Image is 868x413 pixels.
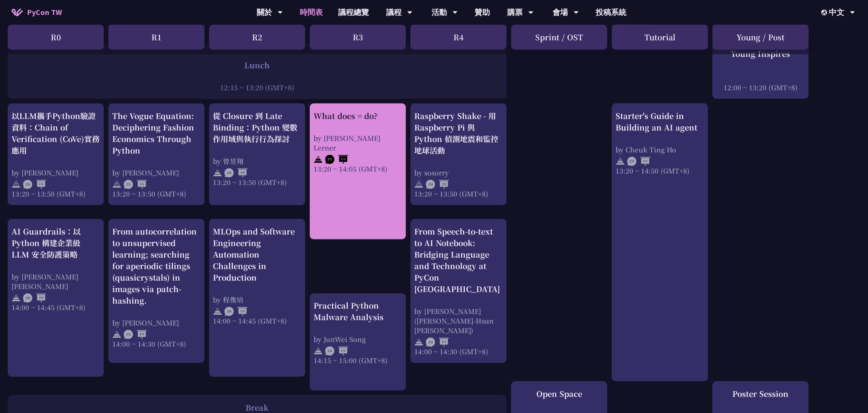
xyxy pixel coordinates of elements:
[414,110,503,198] a: Raspberry Shake - 用 Raspberry Pi 與 Python 偵測地震和監控地球活動 by sosorry 13:20 ~ 13:50 (GMT+8)
[213,226,301,283] div: MLOps and Software Engineering Automation Challenges in Production
[616,110,704,133] div: Starter's Guide in Building an AI agent
[213,110,301,187] a: 從 Closure 到 Late Binding：Python 變數作用域與執行行為探討 by 曾昱翔 13:20 ~ 13:50 (GMT+8)
[414,337,423,347] img: svg+xml;base64,PHN2ZyB4bWxucz0iaHR0cDovL3d3dy53My5vcmcvMjAwMC9zdmciIHdpZHRoPSIyNCIgaGVpZ2h0PSIyNC...
[314,300,402,365] a: Practical Python Malware Analysis by JunWei Song 14:15 ~ 15:00 (GMT+8)
[12,8,23,16] img: Home icon of PyCon TW 2025
[616,157,625,166] img: svg+xml;base64,PHN2ZyB4bWxucz0iaHR0cDovL3d3dy53My5vcmcvMjAwMC9zdmciIHdpZHRoPSIyNCIgaGVpZ2h0PSIyNC...
[716,388,805,400] div: Poster Session
[213,168,222,177] img: svg+xml;base64,PHN2ZyB4bWxucz0iaHR0cDovL3d3dy53My5vcmcvMjAwMC9zdmciIHdpZHRoPSIyNCIgaGVpZ2h0PSIyNC...
[314,334,402,344] div: by JunWei Song
[8,25,104,50] div: R0
[12,83,503,92] div: 12:15 ~ 13:20 (GMT+8)
[12,110,100,198] a: 以LLM攜手Python驗證資料：Chain of Verification (CoVe)實務應用 by [PERSON_NAME] 13:20 ~ 13:50 (GMT+8)
[511,25,607,50] div: Sprint / OST
[213,177,301,187] div: 13:20 ~ 13:50 (GMT+8)
[414,180,423,189] img: svg+xml;base64,PHN2ZyB4bWxucz0iaHR0cDovL3d3dy53My5vcmcvMjAwMC9zdmciIHdpZHRoPSIyNCIgaGVpZ2h0PSIyNC...
[310,25,406,50] div: R3
[414,110,503,156] div: Raspberry Shake - 用 Raspberry Pi 與 Python 偵測地震和監控地球活動
[112,226,201,349] a: From autocorrelation to unsupervised learning; searching for aperiodic tilings (quasicrystals) in...
[515,388,603,400] div: Open Space
[414,226,503,295] div: From Speech-to-text to AI Notebook: Bridging Language and Technology at PyCon [GEOGRAPHIC_DATA]
[112,110,201,198] a: The Vogue Equation: Deciphering Fashion Economics Through Python by [PERSON_NAME] 13:20 ~ 13:50 (...
[224,307,247,316] img: ZHEN.371966e.svg
[712,25,808,50] div: Young / Post
[213,156,301,166] div: by 曾昱翔
[12,180,21,189] img: svg+xml;base64,PHN2ZyB4bWxucz0iaHR0cDovL3d3dy53My5vcmcvMjAwMC9zdmciIHdpZHRoPSIyNCIgaGVpZ2h0PSIyNC...
[27,7,62,18] span: PyCon TW
[112,168,201,177] div: by [PERSON_NAME]
[224,168,247,177] img: ZHZH.38617ef.svg
[627,157,650,166] img: ENEN.5a408d1.svg
[213,226,301,325] a: MLOps and Software Engineering Automation Challenges in Production by 程俊培 14:00 ~ 14:45 (GMT+8)
[108,25,204,50] div: R1
[124,180,147,189] img: ENEN.5a408d1.svg
[414,347,503,356] div: 14:00 ~ 14:30 (GMT+8)
[616,166,704,175] div: 13:20 ~ 14:50 (GMT+8)
[414,189,503,198] div: 13:20 ~ 13:50 (GMT+8)
[4,3,70,22] a: PyCon TW
[314,110,402,173] a: What does = do? by [PERSON_NAME] Lerner 13:20 ~ 14:05 (GMT+8)
[112,226,201,306] div: From autocorrelation to unsupervised learning; searching for aperiodic tilings (quasicrystals) in...
[12,189,100,198] div: 13:20 ~ 13:50 (GMT+8)
[314,164,402,173] div: 13:20 ~ 14:05 (GMT+8)
[213,110,301,145] div: 從 Closure 到 Late Binding：Python 變數作用域與執行行為探討
[426,180,449,189] img: ZHZH.38617ef.svg
[12,293,21,302] img: svg+xml;base64,PHN2ZyB4bWxucz0iaHR0cDovL3d3dy53My5vcmcvMjAwMC9zdmciIHdpZHRoPSIyNCIgaGVpZ2h0PSIyNC...
[410,25,506,50] div: R4
[314,133,402,152] div: by [PERSON_NAME] Lerner
[716,83,805,92] div: 12:00 ~ 13:20 (GMT+8)
[314,355,402,365] div: 14:15 ~ 15:00 (GMT+8)
[821,10,829,15] img: Locale Icon
[209,25,305,50] div: R2
[314,300,402,323] div: Practical Python Malware Analysis
[414,226,503,356] a: From Speech-to-text to AI Notebook: Bridging Language and Technology at PyCon [GEOGRAPHIC_DATA] b...
[112,189,201,198] div: 13:20 ~ 13:50 (GMT+8)
[314,110,402,122] div: What does = do?
[213,316,301,325] div: 14:00 ~ 14:45 (GMT+8)
[112,318,201,327] div: by [PERSON_NAME]
[314,346,323,355] img: svg+xml;base64,PHN2ZyB4bWxucz0iaHR0cDovL3d3dy53My5vcmcvMjAwMC9zdmciIHdpZHRoPSIyNCIgaGVpZ2h0PSIyNC...
[12,302,100,312] div: 14:00 ~ 14:45 (GMT+8)
[12,226,100,312] a: AI Guardrails：以 Python 構建企業級 LLM 安全防護策略 by [PERSON_NAME] [PERSON_NAME] 14:00 ~ 14:45 (GMT+8)
[314,155,323,164] img: svg+xml;base64,PHN2ZyB4bWxucz0iaHR0cDovL3d3dy53My5vcmcvMjAwMC9zdmciIHdpZHRoPSIyNCIgaGVpZ2h0PSIyNC...
[213,307,222,316] img: svg+xml;base64,PHN2ZyB4bWxucz0iaHR0cDovL3d3dy53My5vcmcvMjAwMC9zdmciIHdpZHRoPSIyNCIgaGVpZ2h0PSIyNC...
[23,180,46,189] img: ZHEN.371966e.svg
[325,346,348,355] img: ZHEN.371966e.svg
[414,168,503,177] div: by sosorry
[112,110,201,156] div: The Vogue Equation: Deciphering Fashion Economics Through Python
[12,110,100,156] div: 以LLM攜手Python驗證資料：Chain of Verification (CoVe)實務應用
[426,337,449,347] img: ZHEN.371966e.svg
[12,272,100,291] div: by [PERSON_NAME] [PERSON_NAME]
[325,155,348,164] img: ENEN.5a408d1.svg
[12,168,100,177] div: by [PERSON_NAME]
[112,339,201,349] div: 14:00 ~ 14:30 (GMT+8)
[616,145,704,154] div: by Cheuk Ting Ho
[612,25,708,50] div: Tutorial
[112,180,121,189] img: svg+xml;base64,PHN2ZyB4bWxucz0iaHR0cDovL3d3dy53My5vcmcvMjAwMC9zdmciIHdpZHRoPSIyNCIgaGVpZ2h0PSIyNC...
[12,59,503,71] div: Lunch
[12,226,100,260] div: AI Guardrails：以 Python 構建企業級 LLM 安全防護策略
[616,110,704,175] a: Starter's Guide in Building an AI agent by Cheuk Ting Ho 13:20 ~ 14:50 (GMT+8)
[23,293,46,302] img: ZHZH.38617ef.svg
[124,330,147,339] img: ENEN.5a408d1.svg
[213,295,301,304] div: by 程俊培
[414,306,503,335] div: by [PERSON_NAME]([PERSON_NAME]-Hsun [PERSON_NAME])
[112,330,121,339] img: svg+xml;base64,PHN2ZyB4bWxucz0iaHR0cDovL3d3dy53My5vcmcvMjAwMC9zdmciIHdpZHRoPSIyNCIgaGVpZ2h0PSIyNC...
